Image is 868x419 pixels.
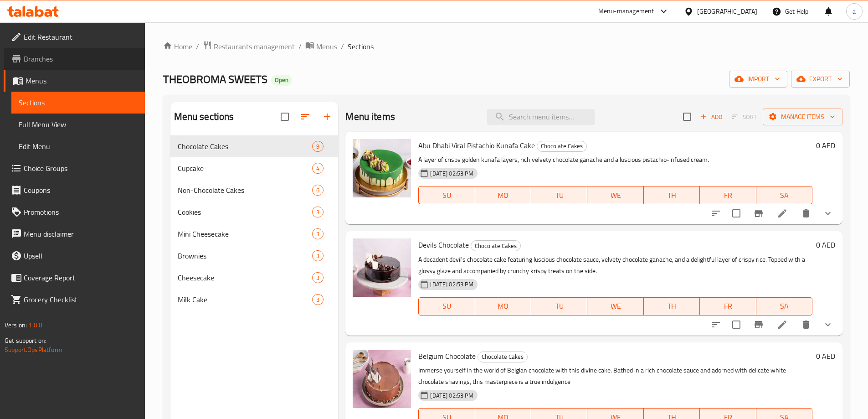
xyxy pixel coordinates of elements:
span: Edit Restaurant [24,31,138,42]
span: THEOBROMA SWEETS [163,69,267,89]
span: Select section [678,107,697,126]
span: MO [479,189,528,202]
div: items [312,207,324,217]
span: Chocolate Cakes [178,141,313,152]
span: MO [479,300,528,313]
a: Branches [4,48,145,70]
span: Add [699,112,724,122]
span: TU [535,300,584,313]
input: search [487,109,595,125]
button: Manage items [763,109,842,125]
span: Add item [697,110,726,124]
span: SA [760,189,809,202]
span: a [853,6,856,16]
span: Upsell [24,250,138,261]
span: 1.0.0 [28,319,42,331]
span: 3 [313,295,323,304]
span: Select to update [727,204,746,223]
span: 3 [313,252,323,260]
li: / [196,41,199,52]
span: Coverage Report [24,272,138,283]
div: items [312,185,324,196]
span: Sections [348,41,374,52]
div: Non-Chocolate Cakes6 [170,179,339,201]
button: MO [475,297,531,316]
span: Promotions [24,207,138,217]
span: FR [704,300,752,313]
button: SA [756,186,812,204]
button: sort-choices [705,202,727,224]
a: Menu disclaimer [4,223,145,245]
button: SU [418,297,475,316]
span: TH [647,300,696,313]
button: Add [697,110,726,124]
span: TU [535,189,584,202]
a: Choice Groups [4,157,145,179]
button: show more [817,202,839,224]
a: Coupons [4,179,145,201]
button: export [791,71,850,88]
div: Open [271,75,292,86]
span: SU [422,300,471,313]
button: WE [587,186,643,204]
h6: 0 AED [816,350,835,362]
a: Menus [305,41,337,52]
a: Sections [11,92,145,114]
span: Milk Cake [178,294,313,305]
span: Cheesecake [178,272,313,283]
a: Promotions [4,201,145,223]
p: A layer of crispy golden kunafa layers, rich velvety chocolate ganache and a luscious pistachio-i... [418,154,812,166]
span: Menus [26,75,138,86]
button: TU [531,186,587,204]
div: items [312,163,324,174]
a: Grocery Checklist [4,289,145,310]
button: Branch-specific-item [748,314,770,336]
div: items [312,141,324,152]
a: Edit Restaurant [4,26,145,48]
h6: 0 AED [816,139,835,152]
span: 3 [313,230,323,238]
span: Cookies [178,207,313,217]
span: Version: [5,319,27,331]
span: Select all sections [275,107,294,126]
h6: 0 AED [816,238,835,251]
div: Chocolate Cakes9 [170,135,339,157]
span: Mini Cheesecake [178,228,313,239]
h2: Menu sections [174,110,234,124]
img: Devils Chocolate [353,238,411,297]
span: Chocolate Cakes [478,352,527,362]
div: items [312,250,324,261]
span: Menus [316,41,337,52]
span: Coupons [24,185,138,196]
span: Devils Chocolate [418,238,469,252]
div: Chocolate Cakes [478,352,528,362]
p: A decadent devil's chocolate cake featuring luscious chocolate sauce, velvety chocolate ganache, ... [418,254,812,277]
span: Menu disclaimer [24,228,138,239]
span: WE [591,300,640,313]
button: TH [644,186,700,204]
div: Cupcake [178,163,313,174]
p: Immerse yourself in the world of Belgian chocolate with this divine cake. Bathed in a rich chocol... [418,365,812,388]
span: Brownies [178,250,313,261]
span: [DATE] 02:53 PM [426,391,477,400]
button: MO [475,186,531,204]
button: TU [531,297,587,316]
button: sort-choices [705,314,727,336]
span: Belgium Chocolate [418,349,476,363]
span: FR [704,189,752,202]
div: Chocolate Cakes [537,141,587,152]
a: Home [163,41,192,52]
div: items [312,294,324,305]
span: WE [591,189,640,202]
span: 6 [313,186,323,195]
button: import [729,71,787,88]
a: Coverage Report [4,267,145,289]
nav: breadcrumb [163,41,850,52]
button: delete [795,314,817,336]
span: Non-Chocolate Cakes [178,185,313,196]
span: 4 [313,164,323,173]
